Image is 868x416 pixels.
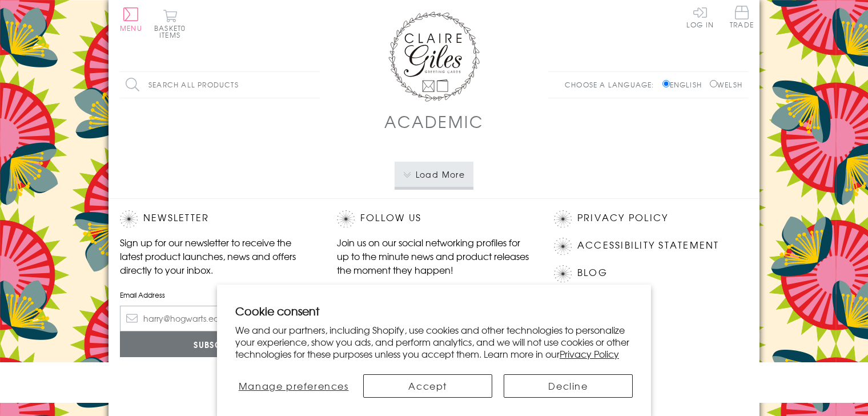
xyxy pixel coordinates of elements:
label: Welsh [710,79,742,90]
span: Manage preferences [239,379,349,393]
p: Sign up for our newsletter to receive the latest product launches, news and offers directly to yo... [120,235,314,277]
button: Manage preferences [235,374,352,398]
a: Blog [577,265,608,281]
span: Trade [730,6,754,28]
button: Accept [363,374,492,398]
button: Menu [120,7,142,31]
a: Trade [730,6,754,30]
p: We and our partners, including Shopify, use cookies and other technologies to personalize your ex... [235,324,633,359]
span: Menu [120,23,142,33]
input: Subscribe [120,331,314,357]
h2: Newsletter [120,210,314,227]
input: harry@hogwarts.edu [120,306,314,331]
a: Privacy Policy [560,347,619,361]
a: Accessibility Statement [577,238,720,253]
span: 0 items [159,23,186,40]
h2: Follow Us [337,210,531,227]
p: Join us on our social networking profiles for up to the minute news and product releases the mome... [337,235,531,277]
a: Log In [686,6,714,28]
button: Load More [395,162,474,187]
h2: Cookie consent [235,303,633,319]
label: English [662,79,708,90]
input: Welsh [710,80,717,87]
p: Choose a language: [565,79,660,90]
input: Search [308,72,320,98]
img: Claire Giles Greetings Cards [388,11,480,102]
input: English [662,80,670,87]
button: Decline [504,374,633,398]
h1: Academic [384,110,483,133]
a: Privacy Policy [577,210,668,226]
input: Search all products [120,72,320,98]
label: Email Address [120,290,314,300]
button: Basket0 items [154,9,186,38]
